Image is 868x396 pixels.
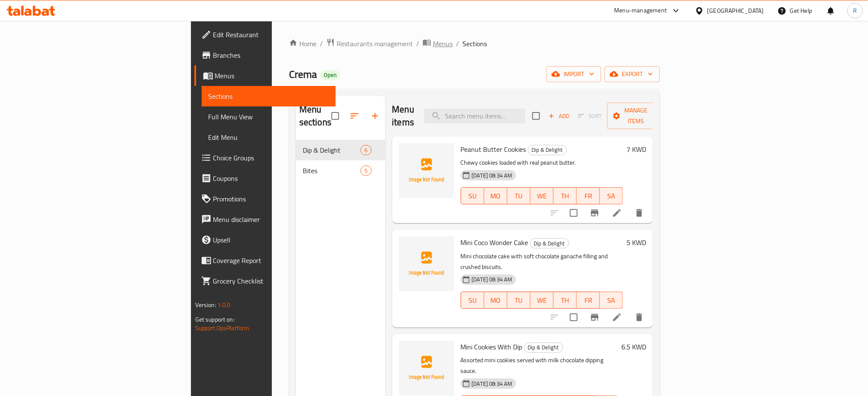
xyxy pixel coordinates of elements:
[344,106,365,126] span: Sort sections
[289,38,660,49] nav: breadcrumb
[361,146,371,154] span: 6
[629,307,650,328] button: delete
[202,127,336,148] a: Edit Menu
[215,71,329,81] span: Menus
[465,294,481,307] span: SU
[511,294,527,307] span: TU
[433,38,453,49] span: Menus
[612,312,622,322] a: Edit menu item
[361,145,371,155] div: items
[461,236,528,249] span: Mini Coco Wonder Cake
[194,189,336,209] a: Promotions
[392,103,415,129] h2: Menu items
[488,190,504,202] span: MO
[707,6,764,15] div: [GEOGRAPHIC_DATA]
[461,292,484,309] button: SU
[399,143,454,198] img: Peanut Butter Cookies
[213,173,329,183] span: Coupons
[557,294,573,307] span: TH
[194,24,336,45] a: Edit Restaurant
[577,187,600,204] button: FR
[326,38,413,49] a: Restaurants management
[580,294,597,307] span: FR
[534,190,550,202] span: WE
[461,157,623,168] p: Chewy cookies loaded with real peanut butter.
[507,187,531,204] button: TU
[528,145,567,155] span: Dip & Delight
[462,38,487,49] span: Sections
[194,209,336,230] a: Menu disclaimer
[524,343,563,353] div: Dip & Delight
[194,250,336,271] a: Coverage Report
[614,105,658,127] span: Manage items
[296,160,385,181] div: Bites5
[629,203,650,223] button: delete
[194,271,336,291] a: Grocery Checklist
[326,107,344,125] span: Select all sections
[580,190,597,202] span: FR
[545,109,573,123] span: Add item
[468,380,516,388] span: [DATE] 08:34 AM
[213,194,329,204] span: Promotions
[547,111,570,121] span: Add
[626,236,646,248] h6: 5 KWD
[209,91,329,101] span: Sections
[303,145,361,155] span: Dip & Delight
[399,236,454,291] img: Mini Coco Wonder Cake
[202,106,336,127] a: Full Menu View
[534,294,550,307] span: WE
[557,190,573,202] span: TH
[488,294,504,307] span: MO
[456,38,459,49] li: /
[614,6,667,16] div: Menu-management
[853,6,857,15] span: R
[511,190,527,202] span: TU
[484,187,507,204] button: MO
[209,112,329,122] span: Full Menu View
[545,109,573,123] button: Add
[546,66,601,82] button: import
[607,103,665,129] button: Manage items
[361,165,371,176] div: items
[554,292,577,309] button: TH
[296,140,385,160] div: Dip & Delight6
[468,275,516,284] span: [DATE] 08:34 AM
[461,340,522,353] span: Mini Cookies With Dip
[461,143,526,156] span: Peanut Butter Cookies
[195,322,250,334] a: Support.OpsPlatform
[507,292,531,309] button: TU
[525,343,563,352] span: Dip & Delight
[213,153,329,163] span: Choice Groups
[209,132,329,142] span: Edit Menu
[573,109,607,123] span: Select section first
[213,50,329,60] span: Branches
[424,109,525,124] input: search
[213,235,329,245] span: Upsell
[361,167,371,175] span: 5
[365,106,385,126] button: Add section
[612,208,622,218] a: Edit menu item
[202,86,336,106] a: Sections
[621,341,646,353] h6: 6.5 KWD
[213,276,329,286] span: Grocery Checklist
[213,30,329,40] span: Edit Restaurant
[194,45,336,65] a: Branches
[528,145,567,155] div: Dip & Delight
[603,190,620,202] span: SA
[465,190,481,202] span: SU
[527,107,545,125] span: Select section
[585,203,605,223] button: Branch-specific-item
[195,299,216,310] span: Version:
[531,187,554,204] button: WE
[611,69,653,80] span: export
[530,238,569,248] div: Dip & Delight
[484,292,507,309] button: MO
[195,314,235,325] span: Get support on:
[416,38,419,49] li: /
[213,214,329,225] span: Menu disclaimer
[303,165,361,176] div: Bites
[605,66,660,82] button: export
[461,355,618,376] p: Assorted mini cookies served with milk chocolate dipping sauce.
[194,168,336,189] a: Coupons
